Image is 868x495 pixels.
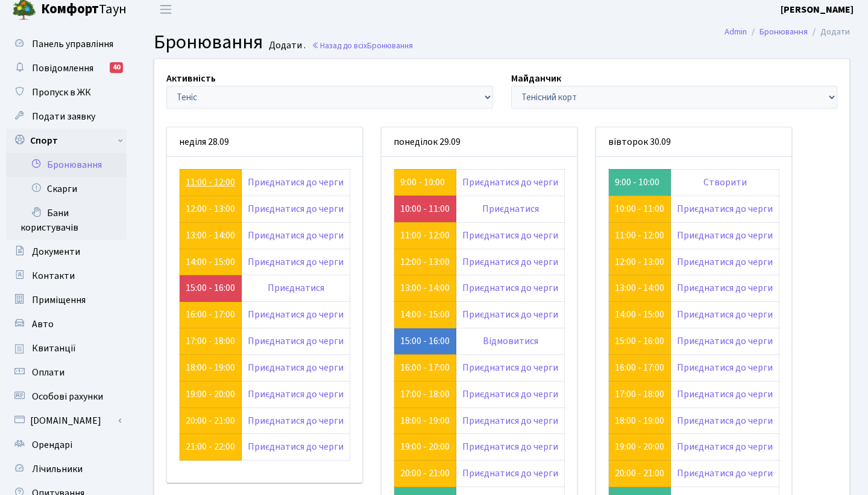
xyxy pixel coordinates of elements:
[32,293,86,307] span: Приміщення
[400,467,450,480] a: 20:00 - 21:00
[186,440,235,453] a: 21:00 - 22:00
[32,86,91,99] span: Пропуск в ЖК
[759,25,808,38] a: Бронювання
[167,127,362,157] div: неділя 28.09
[248,414,344,427] a: Приєднатися до черги
[6,360,127,385] a: Оплати
[400,255,450,269] a: 12:00 - 13:00
[400,440,450,453] a: 19:00 - 20:00
[400,361,450,374] a: 16:00 - 17:00
[6,80,127,104] a: Пропуск в ЖК
[312,40,413,51] a: Назад до всіхБронювання
[677,467,773,480] a: Приєднатися до черги
[6,104,127,129] a: Подати заявку
[6,56,127,80] a: Повідомлення40
[32,318,54,331] span: Авто
[462,361,558,374] a: Приєднатися до черги
[677,414,773,427] a: Приєднатися до черги
[615,361,664,374] a: 16:00 - 17:00
[400,414,450,427] a: 18:00 - 19:00
[615,334,664,348] a: 15:00 - 16:00
[781,2,854,17] a: [PERSON_NAME]
[32,37,113,51] span: Панель управління
[462,440,558,453] a: Приєднатися до черги
[677,440,773,453] a: Приєднатися до черги
[400,281,450,295] a: 13:00 - 14:00
[32,62,93,75] span: Повідомлення
[154,28,263,56] span: Бронювання
[781,3,854,16] b: [PERSON_NAME]
[32,269,75,283] span: Контакти
[186,281,235,295] a: 15:00 - 16:00
[6,129,127,153] a: Спорт
[266,40,306,51] small: Додати .
[186,229,235,242] a: 13:00 - 14:00
[186,361,235,374] a: 18:00 - 19:00
[248,308,344,321] a: Приєднатися до черги
[248,176,344,189] a: Приєднатися до черги
[462,255,558,269] a: Приєднатися до черги
[248,361,344,374] a: Приєднатися до черги
[615,414,664,427] a: 18:00 - 19:00
[6,409,127,433] a: [DOMAIN_NAME]
[32,462,83,476] span: Лічильники
[6,32,127,56] a: Панель управління
[677,281,773,295] a: Приєднатися до черги
[609,169,671,196] td: 9:00 - 10:00
[615,467,664,480] a: 20:00 - 21:00
[677,255,773,269] a: Приєднатися до черги
[677,388,773,401] a: Приєднатися до черги
[248,334,344,348] a: Приєднатися до черги
[32,438,72,452] span: Орендарі
[615,388,664,401] a: 17:00 - 18:00
[400,334,450,348] a: 15:00 - 16:00
[382,127,577,157] div: понеділок 29.09
[511,71,561,86] label: Майданчик
[248,255,344,269] a: Приєднатися до черги
[32,366,64,379] span: Оплати
[32,390,103,403] span: Особові рахунки
[6,288,127,312] a: Приміщення
[6,336,127,360] a: Квитанції
[6,177,127,201] a: Скарги
[596,127,791,157] div: вівторок 30.09
[462,229,558,242] a: Приєднатися до черги
[615,440,664,453] a: 19:00 - 20:00
[725,25,747,38] a: Admin
[615,308,664,321] a: 14:00 - 15:00
[6,312,127,336] a: Авто
[248,440,344,453] a: Приєднатися до черги
[462,414,558,427] a: Приєднатися до черги
[186,308,235,321] a: 16:00 - 17:00
[677,202,773,216] a: Приєднатися до черги
[186,176,235,189] a: 11:00 - 12:00
[367,40,413,51] span: Бронювання
[462,388,558,401] a: Приєднатися до черги
[110,62,123,73] div: 40
[462,308,558,321] a: Приєднатися до черги
[248,388,344,401] a: Приєднатися до черги
[248,229,344,242] a: Приєднатися до черги
[166,71,216,86] label: Активність
[268,281,324,295] a: Приєднатися
[186,202,235,216] a: 12:00 - 13:00
[6,433,127,457] a: Орендарі
[186,334,235,348] a: 17:00 - 18:00
[186,255,235,269] a: 14:00 - 15:00
[677,229,773,242] a: Приєднатися до черги
[6,153,127,177] a: Бронювання
[677,361,773,374] a: Приєднатися до черги
[6,457,127,481] a: Лічильники
[462,281,558,295] a: Приєднатися до черги
[6,240,127,264] a: Документи
[462,176,558,189] a: Приєднатися до черги
[677,308,773,321] a: Приєднатися до черги
[808,25,850,39] li: Додати
[32,342,76,355] span: Квитанції
[32,245,80,258] span: Документи
[6,264,127,288] a: Контакти
[482,202,539,216] a: Приєднатися
[703,176,747,189] a: Створити
[400,176,445,189] a: 9:00 - 10:00
[483,334,538,348] a: Відмовитися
